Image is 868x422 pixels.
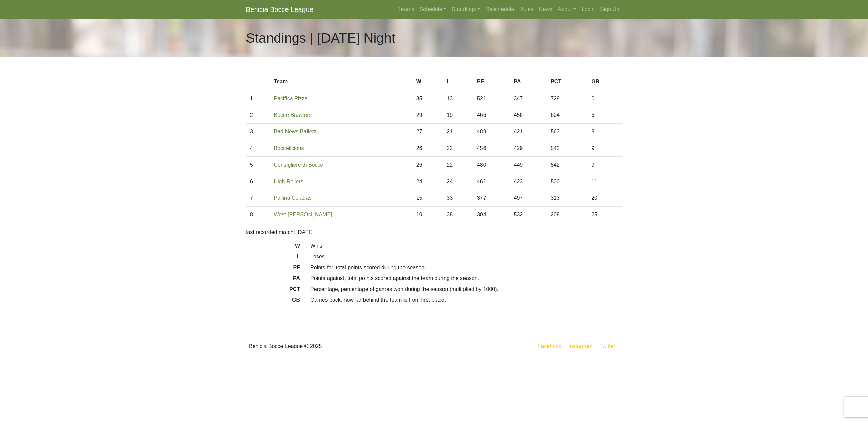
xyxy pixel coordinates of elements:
a: Bocce Brawlers [274,112,312,118]
a: Instagram [567,342,594,351]
td: 1 [246,90,270,107]
td: 27 [412,124,443,140]
td: 2 [246,107,270,124]
td: 521 [473,90,510,107]
a: Twitter [598,342,621,351]
td: 313 [547,190,587,207]
th: PA [510,73,547,90]
td: 449 [510,157,547,173]
td: 15 [412,190,443,207]
td: 500 [547,173,587,190]
td: 10 [412,207,443,223]
td: 21 [442,124,473,140]
dt: PCT [241,285,305,296]
td: 532 [510,207,547,223]
td: 456 [473,140,510,157]
td: 456 [510,107,547,124]
dd: Percentage, percentage of games won during the season (multiplied by 1000). [305,285,627,293]
td: 8 [246,207,270,223]
a: High Rollers [274,178,303,184]
td: 208 [547,207,587,223]
th: W [412,73,443,90]
td: 542 [547,157,587,173]
a: Benicia Bocce League [246,3,313,16]
dt: PA [241,274,305,285]
a: News [536,3,555,16]
a: Bad News Ballerz [274,129,317,134]
th: L [442,73,473,90]
td: 9 [587,157,622,173]
td: 13 [442,90,473,107]
td: 24 [442,173,473,190]
dd: Wins [305,242,627,250]
div: Benicia Bocce League © 2025 [241,334,434,359]
td: 347 [510,90,547,107]
dt: W [241,242,305,253]
a: Pallina Coladas [274,195,312,201]
a: Pacifica Pizza [274,96,308,101]
td: 0 [587,90,622,107]
td: 25 [587,207,622,223]
td: 3 [246,124,270,140]
td: 26 [412,157,443,173]
a: Login [579,3,597,16]
dt: L [241,253,305,263]
th: GB [587,73,622,90]
td: 22 [442,140,473,157]
td: 497 [510,190,547,207]
th: Team [270,73,412,90]
a: Reschedule [483,3,517,16]
td: 466 [473,107,510,124]
td: 604 [547,107,587,124]
td: 729 [547,90,587,107]
td: 7 [246,190,270,207]
td: 480 [473,157,510,173]
td: 6 [246,173,270,190]
td: 461 [473,173,510,190]
td: 304 [473,207,510,223]
td: 4 [246,140,270,157]
a: About [555,3,579,16]
td: 20 [587,190,622,207]
dd: Points against, total points scored against the team during the season. [305,274,627,282]
td: 5 [246,157,270,173]
dt: PF [241,263,305,274]
a: West [PERSON_NAME] [274,212,332,217]
td: 24 [412,173,443,190]
dt: GB [241,296,305,307]
h1: Standings | [DATE] Night [246,30,395,46]
td: 11 [587,173,622,190]
td: 38 [442,207,473,223]
a: Facebook [536,342,563,351]
a: Boccelicious [274,145,304,151]
a: Rules [517,3,536,16]
a: Schedule [417,3,449,16]
a: Sign Up [597,3,622,16]
td: 9 [587,140,622,157]
td: 423 [510,173,547,190]
td: 8 [587,124,622,140]
dd: Loses [305,253,627,261]
th: PF [473,73,510,90]
td: 563 [547,124,587,140]
td: 429 [510,140,547,157]
td: 29 [412,107,443,124]
th: PCT [547,73,587,90]
td: 489 [473,124,510,140]
td: 26 [412,140,443,157]
td: 421 [510,124,547,140]
a: Standings [449,3,482,16]
td: 33 [442,190,473,207]
td: 377 [473,190,510,207]
a: Consigliere di Bocce [274,162,323,168]
p: last recorded match: [DATE] [246,228,622,236]
dd: Games back, how far behind the team is from first place. [305,296,627,304]
td: 22 [442,157,473,173]
td: 542 [547,140,587,157]
dd: Points for, total points scored during the season. [305,263,627,272]
td: 19 [442,107,473,124]
td: 35 [412,90,443,107]
td: 6 [587,107,622,124]
a: Teams [395,3,417,16]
